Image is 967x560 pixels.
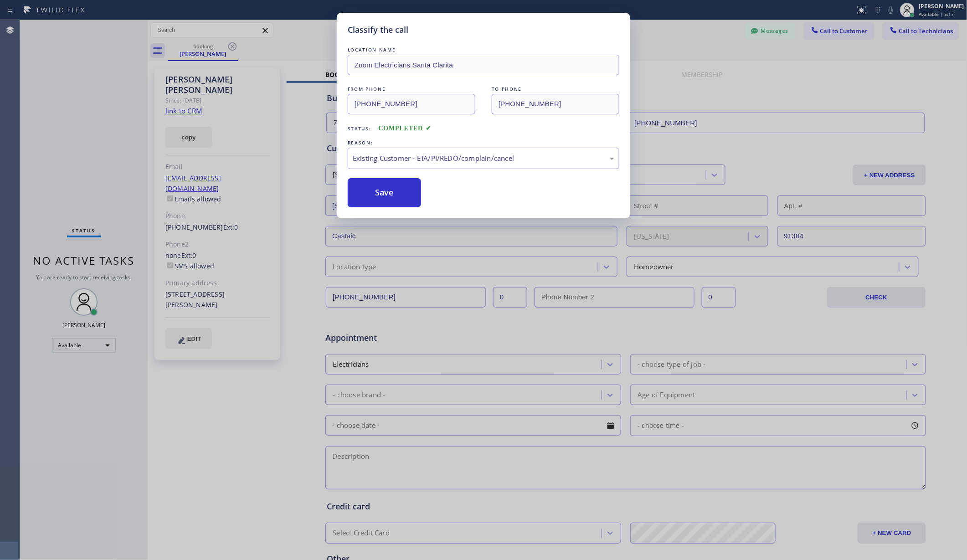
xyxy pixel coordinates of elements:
[348,24,408,36] h5: Classify the call
[492,94,619,114] input: To phone
[348,178,421,207] button: Save
[379,125,432,132] span: COMPLETED
[348,84,475,94] div: FROM PHONE
[348,138,619,148] div: REASON:
[348,45,619,55] div: LOCATION NAME
[353,153,614,164] div: Existing Customer - ETA/PI/REDO/complain/cancel
[492,84,619,94] div: TO PHONE
[348,125,371,132] span: Status:
[348,94,475,114] input: From phone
